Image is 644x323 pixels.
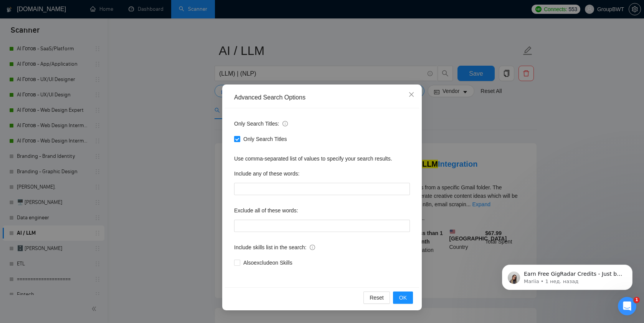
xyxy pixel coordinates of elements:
iframe: Intercom notifications сообщение [490,248,644,302]
span: close [408,91,414,98]
button: Close [401,84,422,105]
div: Advanced Search Options [234,93,410,102]
button: Reset [363,292,390,304]
div: Use comma-separated list of values to specify your search results. [234,154,410,163]
span: Include skills list in the search: [234,243,315,252]
span: info-circle [310,245,315,250]
span: OK [399,293,407,302]
span: Only Search Titles: [234,119,288,128]
span: info-circle [282,121,288,126]
span: Reset [370,293,384,302]
span: 1 [634,297,640,303]
span: Only Search Titles [240,135,290,143]
label: Include any of these words: [234,167,299,180]
span: Also exclude on Skills [240,258,296,267]
iframe: Intercom live chat [618,297,636,315]
button: OK [393,292,413,304]
label: Exclude all of these words: [234,204,298,217]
